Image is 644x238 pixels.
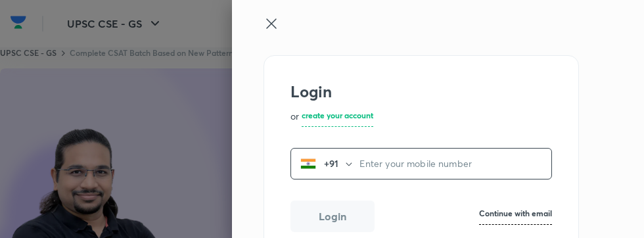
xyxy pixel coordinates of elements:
a: create your account [302,109,373,127]
a: Continue with email [479,207,552,225]
h6: create your account [302,109,373,121]
input: Enter your mobile number [359,150,551,177]
img: India [300,156,316,172]
p: +91 [316,156,344,170]
h6: Continue with email [479,207,552,219]
button: Login [290,201,375,232]
h2: Login [290,82,552,101]
p: or [290,109,299,127]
